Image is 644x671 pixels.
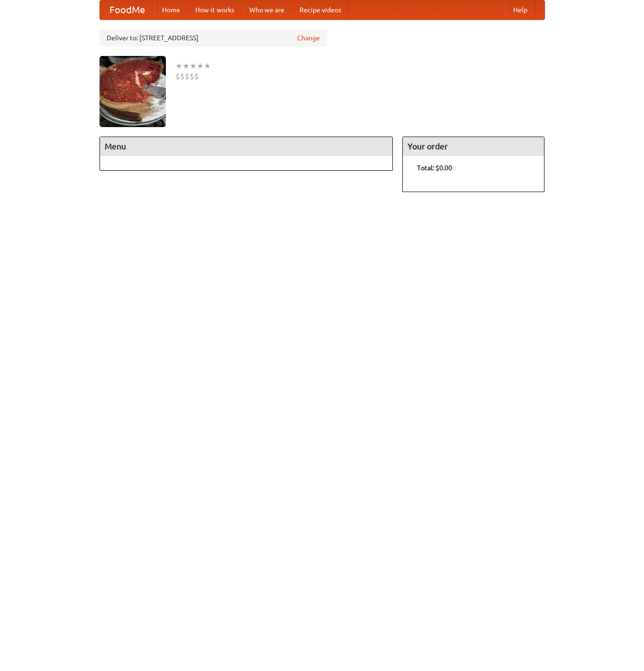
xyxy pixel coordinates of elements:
h4: Your order [403,137,544,156]
a: How it works [188,0,242,19]
a: Change [297,33,320,43]
li: ★ [182,61,190,71]
li: ★ [175,61,182,71]
a: Recipe videos [292,0,349,19]
h4: Menu [100,137,393,156]
a: Who we are [242,0,292,19]
a: Help [506,0,535,19]
li: $ [175,71,180,82]
li: $ [194,71,199,82]
a: Home [154,0,188,19]
img: angular.jpg [100,56,166,127]
li: ★ [204,61,211,71]
li: $ [190,71,194,82]
a: FoodMe [100,0,154,19]
li: $ [180,71,185,82]
div: Deliver to: [STREET_ADDRESS] [100,29,327,46]
b: Total: $0.00 [417,164,452,172]
li: ★ [190,61,197,71]
li: ★ [197,61,204,71]
li: $ [185,71,190,82]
